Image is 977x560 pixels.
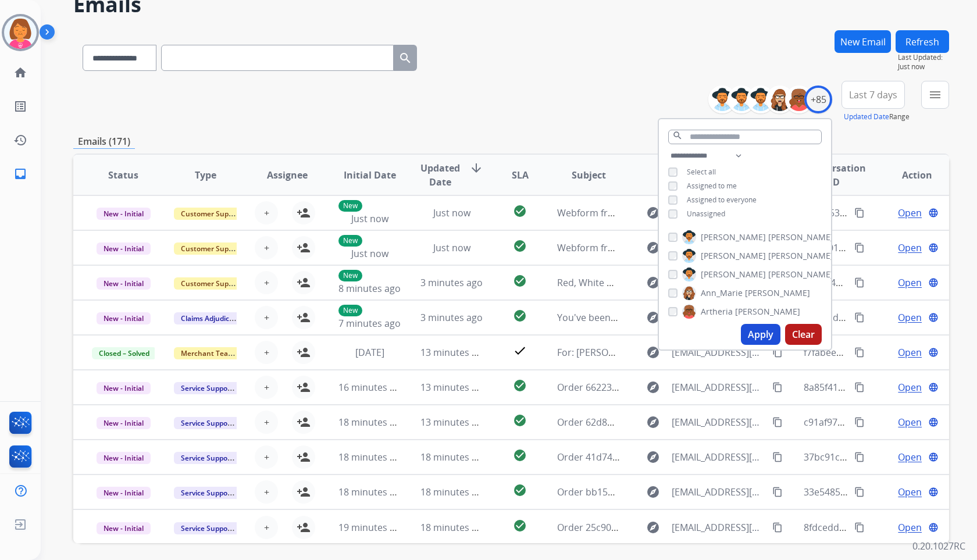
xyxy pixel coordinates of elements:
[785,324,822,345] button: Clear
[898,520,922,534] span: Open
[672,415,765,429] span: [EMAIL_ADDRESS][DOMAIN_NAME]
[804,85,832,113] div: +85
[513,379,527,393] mat-icon: check_circle
[672,130,683,141] mat-icon: search
[687,181,737,191] span: Assigned to me
[351,212,388,225] span: Just now
[513,519,527,533] mat-icon: check_circle
[646,276,660,290] mat-icon: explore
[255,411,278,434] button: +
[297,206,311,220] mat-icon: person_add
[928,452,939,462] mat-icon: language
[772,522,783,533] mat-icon: content_copy
[255,445,278,469] button: +
[97,417,151,429] span: New - Initial
[557,276,778,289] span: Red, White & Rest—[DATE] Deals Are LIVE! 🔴⚪🔵
[513,344,527,358] mat-icon: check
[772,382,783,393] mat-icon: content_copy
[420,161,460,189] span: Updated Date
[898,415,922,429] span: Open
[928,312,939,323] mat-icon: language
[420,346,488,359] span: 13 minutes ago
[804,346,970,359] span: f7fabee9-b362-4f57-a216-78cff207914f
[264,241,269,255] span: +
[174,208,249,220] span: Customer Support
[854,208,865,218] mat-icon: content_copy
[264,276,269,290] span: +
[701,269,766,280] span: [PERSON_NAME]
[255,376,278,399] button: +
[13,133,27,147] mat-icon: history
[557,381,641,394] span: Order 662231-0683
[854,312,865,323] mat-icon: content_copy
[772,347,783,358] mat-icon: content_copy
[420,416,488,429] span: 13 minutes ago
[338,416,406,429] span: 18 minutes ago
[646,415,660,429] mat-icon: explore
[572,168,606,182] span: Subject
[513,309,527,323] mat-icon: check_circle
[804,416,976,429] span: c91af975-570d-44ef-8841-b0a0cadf7881
[898,450,922,464] span: Open
[701,250,766,262] span: [PERSON_NAME]
[646,206,660,220] mat-icon: explore
[174,522,240,534] span: Service Support
[835,30,891,53] button: New Email
[420,451,488,463] span: 18 minutes ago
[928,208,939,218] mat-icon: language
[420,276,483,289] span: 3 minutes ago
[255,271,278,294] button: +
[297,520,311,534] mat-icon: person_add
[97,522,151,534] span: New - Initial
[264,520,269,534] span: +
[557,206,821,219] span: Webform from [EMAIL_ADDRESS][DOMAIN_NAME] on [DATE]
[513,204,527,218] mat-icon: check_circle
[513,239,527,253] mat-icon: check_circle
[97,382,151,394] span: New - Initial
[646,241,660,255] mat-icon: explore
[646,485,660,499] mat-icon: explore
[255,341,278,364] button: +
[433,241,470,254] span: Just now
[264,311,269,324] span: +
[512,168,529,182] span: SLA
[174,417,240,429] span: Service Support
[646,520,660,534] mat-icon: explore
[672,450,765,464] span: [EMAIL_ADDRESS][DOMAIN_NAME]
[928,382,939,393] mat-icon: language
[898,380,922,394] span: Open
[338,486,406,498] span: 18 minutes ago
[701,287,743,299] span: Ann_Marie
[646,380,660,394] mat-icon: explore
[338,521,406,534] span: 19 minutes ago
[297,485,311,499] mat-icon: person_add
[297,415,311,429] mat-icon: person_add
[687,167,716,177] span: Select all
[174,487,240,499] span: Service Support
[928,277,939,288] mat-icon: language
[297,345,311,359] mat-icon: person_add
[741,324,780,345] button: Apply
[898,311,922,324] span: Open
[398,51,412,65] mat-icon: search
[844,112,910,122] span: Range
[841,81,905,109] button: Last 7 days
[267,168,308,182] span: Assignee
[928,347,939,358] mat-icon: language
[854,452,865,462] mat-icon: content_copy
[557,311,917,324] span: You've been assigned a new service order: f8cfd09f-4299-4a75-b765-350428cc5d41
[97,312,151,324] span: New - Initial
[338,305,362,316] p: New
[97,242,151,255] span: New - Initial
[854,487,865,497] mat-icon: content_copy
[672,380,765,394] span: [EMAIL_ADDRESS][DOMAIN_NAME]
[92,347,156,359] span: Closed – Solved
[344,168,396,182] span: Initial Date
[351,247,388,260] span: Just now
[420,486,488,498] span: 18 minutes ago
[701,231,766,243] span: [PERSON_NAME]
[97,487,151,499] span: New - Initial
[255,236,278,259] button: +
[513,274,527,288] mat-icon: check_circle
[854,382,865,393] mat-icon: content_copy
